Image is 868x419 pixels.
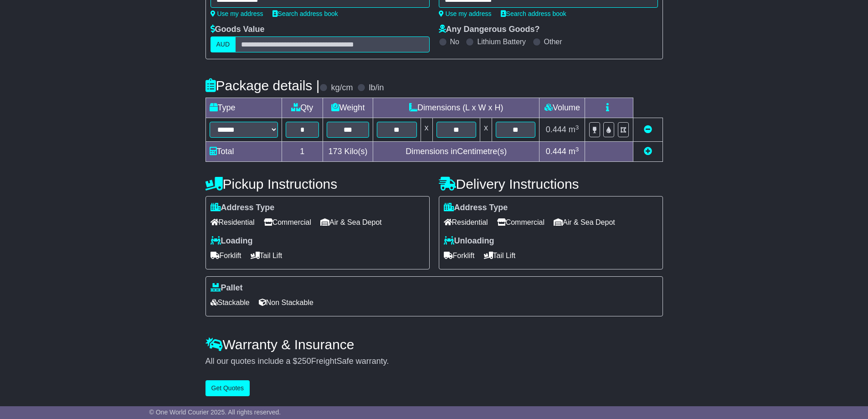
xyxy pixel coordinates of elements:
[444,203,508,213] label: Address Type
[205,176,430,191] h4: Pickup Instructions
[211,25,265,35] label: Goods Value
[539,98,585,118] td: Volume
[569,147,579,156] span: m
[211,283,243,293] label: Pallet
[477,37,526,46] label: Lithium Battery
[205,78,320,93] h4: Package details |
[320,215,382,229] span: Air & Sea Depot
[282,98,323,118] td: Qty
[323,142,373,162] td: Kilo(s)
[484,248,516,263] span: Tail Lift
[205,337,663,352] h4: Warranty & Insurance
[546,147,566,156] span: 0.444
[444,236,494,246] label: Unloading
[644,125,652,134] a: Remove this item
[444,248,475,263] span: Forklift
[323,98,373,118] td: Weight
[205,357,663,367] div: All our quotes include a $ FreightSafe warranty.
[421,118,432,142] td: x
[205,98,282,118] td: Type
[211,203,275,213] label: Address Type
[264,215,311,229] span: Commercial
[554,215,615,229] span: Air & Sea Depot
[211,248,241,263] span: Forklift
[211,236,253,246] label: Loading
[373,98,539,118] td: Dimensions (L x W x H)
[329,147,342,156] span: 173
[546,125,566,134] span: 0.444
[259,295,313,310] span: Non Stackable
[205,380,250,396] button: Get Quotes
[211,295,250,310] span: Stackable
[298,357,311,366] span: 250
[211,215,255,229] span: Residential
[501,10,566,17] a: Search address book
[251,248,282,263] span: Tail Lift
[439,10,492,17] a: Use my address
[439,25,540,35] label: Any Dangerous Goods?
[205,142,282,162] td: Total
[211,10,263,17] a: Use my address
[439,176,663,191] h4: Delivery Instructions
[575,146,579,153] sup: 3
[544,37,562,46] label: Other
[369,83,384,93] label: lb/in
[644,147,652,156] a: Add new item
[450,37,459,46] label: No
[211,36,236,52] label: AUD
[444,215,488,229] span: Residential
[149,409,281,416] span: © One World Courier 2025. All rights reserved.
[569,125,579,134] span: m
[331,83,353,93] label: kg/cm
[575,124,579,131] sup: 3
[373,142,539,162] td: Dimensions in Centimetre(s)
[497,215,544,229] span: Commercial
[480,118,492,142] td: x
[272,10,338,17] a: Search address book
[282,142,323,162] td: 1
